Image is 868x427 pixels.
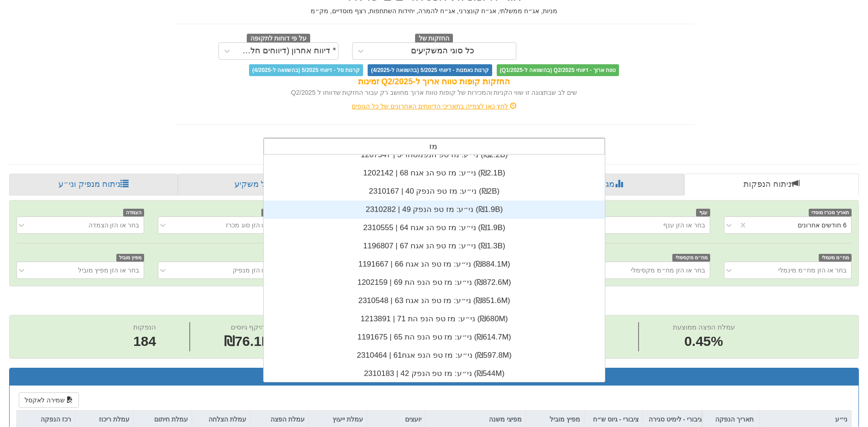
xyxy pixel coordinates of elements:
[224,334,271,349] span: ₪76.1B
[663,221,705,230] div: בחר או הזן ענף
[178,174,349,195] a: פרופיל משקיע
[264,365,605,383] div: ני״ע: ‏מז טפ הנפק 42 | 2310183 ‎(₪544M)‎
[133,332,156,351] span: 184
[264,201,605,219] div: ני״ע: ‏מז טפ הנפק 49 | 2310282 ‎(₪1.9B)‎
[264,146,605,164] div: ני״ע: ‏מז טפ הנפמסחרי3 | 1207547 ‎(₪2.2B)‎
[167,102,701,111] div: לחץ כאן לצפייה בתאריכי הדיווחים האחרונים של כל הגופים
[684,174,859,195] a: ניתוח הנפקות
[631,266,705,275] div: בחר או הזן מח״מ מקסימלי
[798,221,847,230] div: 6 חודשים אחרונים
[19,392,79,408] button: שמירה לאקסל
[16,373,852,381] h3: תוצאות הנפקות
[231,323,265,331] span: היקף גיוסים
[778,266,847,275] div: בחר או הזן מח״מ מינמלי
[238,46,336,56] div: * דיווח אחרון (דיווחים חלקיים)
[673,332,735,351] span: 0.45%
[264,328,605,346] div: ני״ע: ‏מז טפ הנפ הת 65 | 1191675 ‎(₪614.7M)‎
[264,346,605,365] div: ני״ע: ‏מז טפ הנפ אגח61 | 2310464 ‎(₪597.8M)‎
[233,266,281,275] div: בחר או הזן מנפיק
[809,209,852,216] span: תאריך מכרז מוסדי
[116,254,145,262] span: מפיץ מוביל
[261,209,286,216] span: סוג מכרז
[174,8,694,15] h5: מניות, אג״ח ממשלתי, אג״ח קונצרני, אג״ח להמרה, יחידות השתתפות, רצף מוסדיים, מק״מ
[264,182,605,201] div: ני״ע: ‏מז טפ הנפק 40 | 2310167 ‎(₪2B)‎
[264,237,605,255] div: ני״ע: ‏מז טפ הנ אגח 67 | 1196807 ‎(₪1.3B)‎
[264,310,605,328] div: ני״ע: ‏מז טפ הנפ הת 71 | 1213891 ‎(₪680M)‎
[78,266,140,275] div: בחר או הזן מפיץ מוביל
[411,46,474,56] div: כל סוגי המשקיעים
[497,64,619,76] span: טווח ארוך - דיווחי Q2/2025 (בהשוואה ל-Q1/2025)
[264,292,605,310] div: ני״ע: ‏מז טפ הנ אגח 63 | 2310548 ‎(₪851.6M)‎
[264,273,605,292] div: ני״ע: ‏מז טפ הנפ הת 69 | 1202159 ‎(₪872.6M)‎
[696,209,710,216] span: ענף
[133,323,156,331] span: הנפקות
[673,323,735,331] span: עמלת הפצה ממוצעת
[368,64,492,76] span: קרנות נאמנות - דיווחי 5/2025 (בהשוואה ל-4/2025)
[174,76,694,88] div: החזקות קופות טווח ארוך ל-Q2/2025 זמינות
[819,254,852,262] span: מח״מ מינמלי
[672,254,710,262] span: מח״מ מקסימלי
[264,219,605,237] div: ני״ע: ‏מז טפ הנ אגח 64 | 2310555 ‎(₪1.9B)‎
[174,88,694,97] div: שים לב שבתצוגה זו שווי הקניות והמכירות של קופות טווח ארוך מחושב רק עבור החזקות שדווחו ל Q2/2025
[123,209,145,216] span: הצמדה
[9,295,859,310] h2: ניתוח הנפקות - 6 חודשים אחרונים
[264,255,605,273] div: ני״ע: ‏מז טפ הנ אגח 66 | 1191667 ‎(₪884.1M)‎
[264,164,605,182] div: ני״ע: ‏מז טפ הנ אגח 68 | 1202142 ‎(₪2.1B)‎
[226,221,281,230] div: בחר או הזן סוג מכרז
[249,64,363,76] span: קרנות סל - דיווחי 5/2025 (בהשוואה ל-4/2025)
[9,174,178,195] a: ניתוח מנפיק וני״ע
[88,221,140,230] div: בחר או הזן הצמדה
[247,34,310,44] span: על פי דוחות לתקופה
[415,34,453,44] span: החזקות של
